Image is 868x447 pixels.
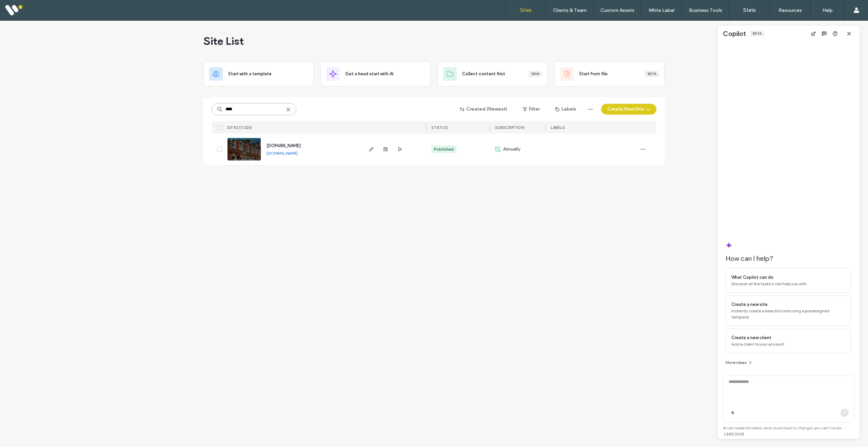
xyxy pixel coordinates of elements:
[726,254,851,263] span: How can I help?
[553,7,587,13] label: Clients & Team
[731,274,773,281] span: What Copilot can do
[267,143,301,148] a: [DOMAIN_NAME]
[462,71,505,77] span: Collect content first
[731,308,845,320] span: Instantly create a beautiful site using a predesigned template
[320,61,431,86] div: Get a head start with AI
[454,104,513,115] button: Created (Newest)
[600,7,634,13] label: Custom Assets
[731,341,845,347] span: Add a client to your account
[227,125,252,130] span: SITES (1/226)
[823,7,833,13] label: Help
[203,61,314,86] div: Start with a template
[551,125,565,130] span: LABELS
[726,295,851,326] div: Create a new siteInstantly create a beautiful site using a predesigned template
[554,61,665,86] div: Start from fileBeta
[723,426,843,436] span: AI can make mistakes, and could lead to changes you can’t undo.
[726,268,851,293] div: What Copilot can doDiscover all the tasks it can help you with
[203,34,244,48] span: Site List
[726,329,851,353] div: Create a new clientAdd a client to your account
[723,29,746,38] span: Copilot
[750,31,764,37] div: Beta
[778,7,802,13] label: Resources
[724,431,744,436] a: Learn more
[579,71,608,77] span: Start from file
[743,7,756,13] label: Stats
[16,5,29,11] span: Help
[503,146,521,153] span: Annually
[731,301,768,308] span: Create a new site
[267,151,298,156] a: [DOMAIN_NAME]
[437,61,548,86] div: Collect content firstNew
[645,71,659,77] div: Beta
[495,125,524,130] span: SUBSCRIPTION
[228,71,272,77] span: Start with a template
[345,71,393,77] span: Get a head start with AI
[529,71,542,77] div: New
[431,125,448,130] span: STATUS
[520,7,532,13] label: Sites
[731,281,845,287] span: Discover all the tasks it can help you with
[689,7,722,13] label: Business Tools
[601,104,656,115] button: Create New Site
[516,104,547,115] button: Filter
[726,358,753,367] button: More ideas
[434,146,454,152] div: Published
[649,7,674,13] label: White Label
[731,334,771,341] span: Create a new client
[549,104,582,115] button: Labels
